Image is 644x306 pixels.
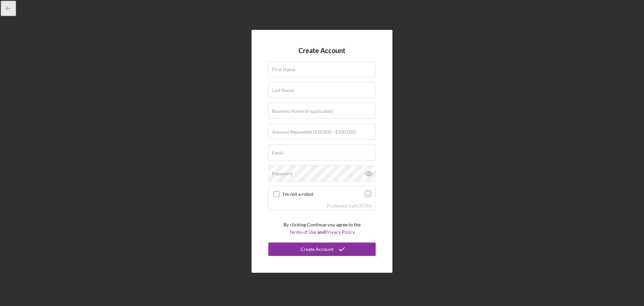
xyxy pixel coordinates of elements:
label: Business Name (if applicable) [272,108,333,114]
div: Protected by [327,203,372,209]
p: By clicking Continue you agree to the and [283,221,361,236]
label: Last Name [272,88,294,93]
div: Create Account [301,243,333,256]
h4: Create Account [299,47,345,54]
a: Visit Altcha.org [364,193,372,199]
a: Terms of Use [289,229,316,235]
a: Visit Altcha.org [354,203,372,209]
button: Create Account [268,243,376,256]
a: Privacy Policy [325,229,355,235]
label: Email [272,150,284,156]
label: First Name [272,67,295,72]
label: I'm not a robot [283,191,362,197]
label: Amount Requested ($10,000 - $100,000) [272,129,356,135]
label: Password [272,171,292,176]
